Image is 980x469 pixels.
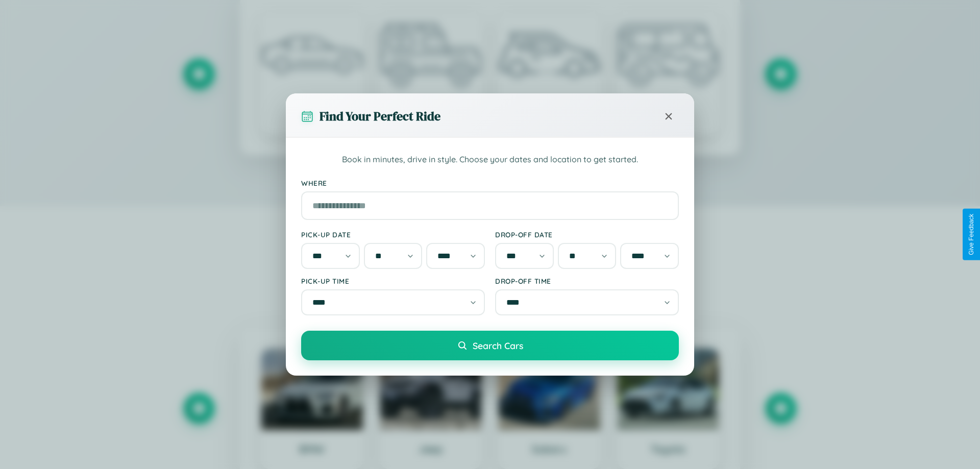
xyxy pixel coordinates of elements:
[301,230,485,239] label: Pick-up Date
[495,230,679,239] label: Drop-off Date
[301,277,485,285] label: Pick-up Time
[495,277,679,285] label: Drop-off Time
[301,331,679,360] button: Search Cars
[301,179,679,187] label: Where
[320,108,440,125] h3: Find Your Perfect Ride
[301,153,679,166] p: Book in minutes, drive in style. Choose your dates and location to get started.
[473,340,523,351] span: Search Cars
